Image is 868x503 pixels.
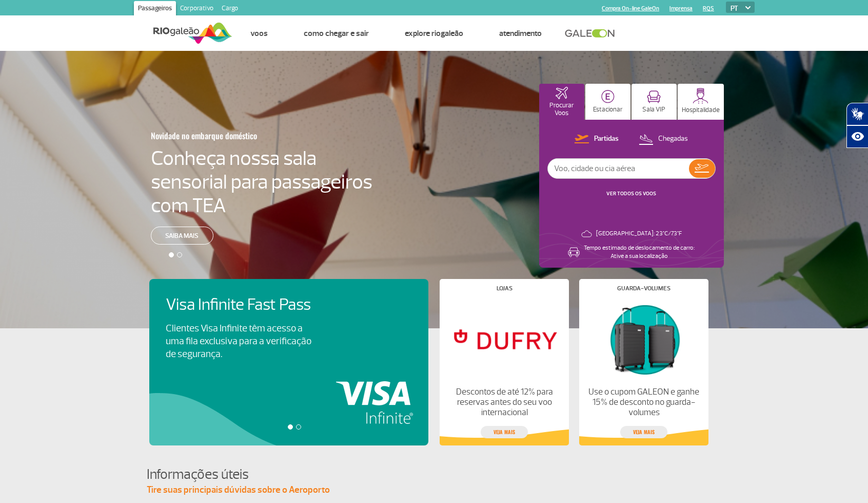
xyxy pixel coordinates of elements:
h3: Novidade no embarque doméstico [151,125,322,146]
img: carParkingHome.svg [601,90,615,103]
div: Plugin de acessibilidade da Hand Talk. [846,103,868,148]
a: veja mais [481,426,528,438]
button: Abrir recursos assistivos. [846,125,868,148]
img: Guarda-volumes [588,300,700,379]
button: Abrir tradutor de língua de sinais. [846,103,868,125]
input: Voo, cidade ou cia aérea [548,159,689,178]
h4: Conheça nossa sala sensorial para passageiros com TEA [151,146,372,217]
a: Imprensa [669,5,693,12]
a: Compra On-line GaleOn [602,5,659,12]
button: Partidas [571,133,622,146]
p: Use o cupom GALEON e ganhe 15% de desconto no guarda-volumes [588,387,700,418]
button: VER TODOS OS VOOS [603,190,659,198]
p: Clientes Visa Infinite têm acesso a uma fila exclusiva para a verificação de segurança. [166,322,311,361]
button: Procurar Voos [539,84,584,120]
p: Tire suas principais dúvidas sobre o Aeroporto [147,484,721,496]
img: Lojas [448,300,560,379]
button: Estacionar [585,84,630,120]
p: [GEOGRAPHIC_DATA]: 23°C/73°F [596,230,682,238]
p: Tempo estimado de deslocamento de carro: Ative a sua localização [584,244,695,260]
a: Visa Infinite Fast PassClientes Visa Infinite têm acesso a uma fila exclusiva para a verificação ... [166,295,412,361]
a: Voos [250,28,268,39]
p: Hospitalidade [682,106,720,114]
img: hospitality.svg [693,88,708,104]
h4: Guarda-volumes [617,286,670,291]
a: Corporativo [176,1,218,17]
a: Saiba mais [151,227,213,245]
img: airplaneHomeActive.svg [556,87,568,99]
a: Explore RIOgaleão [405,28,463,39]
img: vipRoom.svg [647,90,661,103]
p: Sala VIP [642,106,665,114]
p: Estacionar [593,106,623,114]
a: veja mais [620,426,667,438]
a: Como chegar e sair [304,28,369,39]
h4: Lojas [497,286,512,291]
p: Descontos de até 12% para reservas antes do seu voo internacional [448,387,560,418]
button: Chegadas [636,133,691,146]
a: Passageiros [134,1,176,17]
a: VER TODOS OS VOOS [606,190,656,197]
h4: Visa Infinite Fast Pass [166,295,329,314]
p: Procurar Voos [544,102,579,117]
button: Sala VIP [632,84,677,120]
a: RQS [703,5,714,12]
p: Chegadas [658,134,688,144]
a: Cargo [218,1,242,17]
a: Atendimento [499,28,542,39]
h4: Informações úteis [147,465,721,484]
button: Hospitalidade [678,84,724,120]
p: Partidas [594,134,619,144]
